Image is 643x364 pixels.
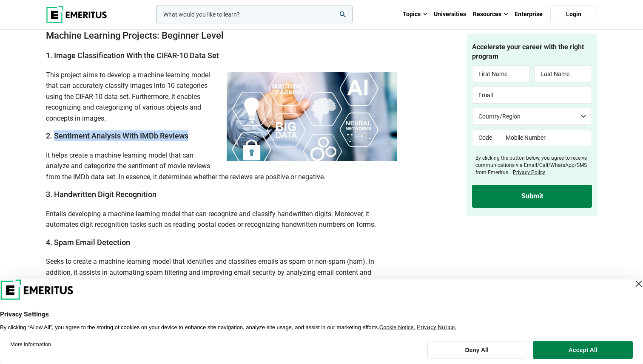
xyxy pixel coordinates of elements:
[46,189,397,200] h3: 3. Handwritten Digit Recognition
[472,130,500,147] input: Code
[472,185,592,208] input: Submit
[550,6,597,23] a: Login
[46,210,376,229] span: Entails developing a machine learning model that can recognize and classify handwritten digits. M...
[46,71,210,122] span: This project aims to develop a machine learning model that can accurately classify images into 10...
[500,130,592,147] input: Mobile Number
[46,257,374,287] span: Seeks to create a machine learning model that identifies and classifies emails as spam or non-spa...
[472,66,530,83] input: First Name
[513,169,545,175] a: Privacy Policy
[46,30,397,42] h2: Machine Learning Projects: Beginner Level
[472,108,592,125] select: Country
[46,50,397,61] h3: 1. Image Classification With the CIFAR-10 Data Set
[156,6,353,23] input: woocommerce-product-search-field-0
[46,237,397,248] h3: 4. Spam Email Detection
[475,155,592,176] label: By clicking the button below, you agree to receive communications via Email/Call/WhatsApp/SMS fro...
[46,151,325,181] span: It helps create a machine learning model that can analyze and categorize the sentiment of movie r...
[46,130,397,141] h3: 2. Sentiment Analysis With IMDb Reviews
[534,66,592,83] input: Last Name
[472,42,592,62] h4: Accelerate your career with the right program
[227,72,397,161] img: machine learning projects
[472,87,592,104] input: Email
